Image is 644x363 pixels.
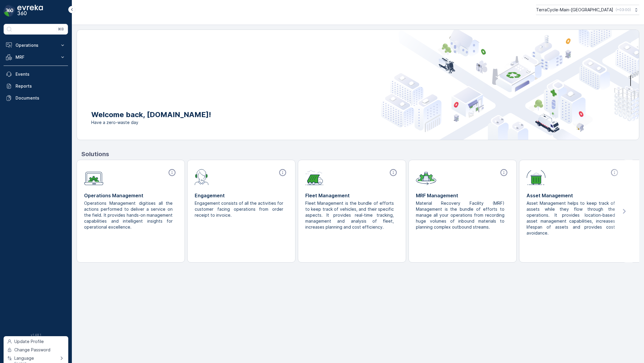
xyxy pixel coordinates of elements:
[16,42,56,48] p: Operations
[527,192,620,199] p: Asset Management
[84,192,177,199] p: Operations Management
[91,110,211,120] p: Welcome back, [DOMAIN_NAME]!
[305,192,399,199] p: Fleet Management
[84,200,173,230] p: Operations Management digitises all the actions performed to deliver a service on the field. It p...
[84,168,103,185] img: module-icon
[416,168,436,185] img: module-icon
[4,333,68,337] span: v 1.48.1
[416,192,509,199] p: MRF Management
[4,5,16,17] img: logo
[4,39,68,51] button: Operations
[4,51,68,63] button: MRF
[58,27,64,32] p: ⌘B
[16,83,66,89] p: Reports
[195,168,209,185] img: module-icon
[416,200,504,230] p: Material Recovery Facility (MRF) Management is the bundle of efforts to manage all your operation...
[536,5,639,15] button: TerraCycle-Main-[GEOGRAPHIC_DATA](+03:00)
[16,71,66,77] p: Events
[14,355,34,361] span: Language
[14,339,44,345] span: Update Profile
[4,68,68,80] a: Events
[16,95,66,101] p: Documents
[195,192,288,199] p: Engagement
[527,168,546,185] img: module-icon
[17,5,43,17] img: logo_dark-DEwI_e13.png
[4,92,68,104] a: Documents
[195,200,283,218] p: Engagement consists of all the activities for customer facing operations from order receipt to in...
[381,30,639,140] img: city illustration
[305,168,323,185] img: module-icon
[4,80,68,92] a: Reports
[616,7,631,12] p: ( +03:00 )
[81,150,639,159] p: Solutions
[536,7,613,13] p: TerraCycle-Main-[GEOGRAPHIC_DATA]
[91,120,211,125] span: Have a zero-waste day
[14,347,50,353] span: Change Password
[305,200,394,230] p: Fleet Management is the bundle of efforts to keep track of vehicles, and their specific aspects. ...
[16,54,56,60] p: MRF
[527,200,615,236] p: Asset Management helps to keep track of assets while they flow through the operations. It provide...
